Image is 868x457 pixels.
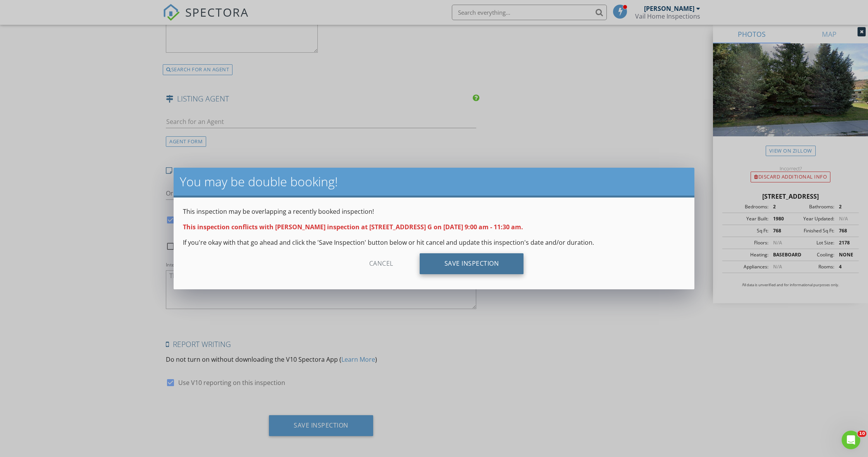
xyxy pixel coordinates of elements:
span: 10 [858,431,866,437]
div: Save Inspection [420,253,524,274]
iframe: Intercom live chat [842,431,860,449]
strong: This inspection conflicts with [PERSON_NAME] inspection at [STREET_ADDRESS] G on [DATE] 9:00 am -... [183,223,523,231]
h2: You may be double booking! [180,174,688,189]
p: If you're okay with that go ahead and click the 'Save Inspection' button below or hit cancel and ... [183,238,685,247]
p: This inspection may be overlapping a recently booked inspection! [183,207,685,216]
div: Cancel [344,253,418,274]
